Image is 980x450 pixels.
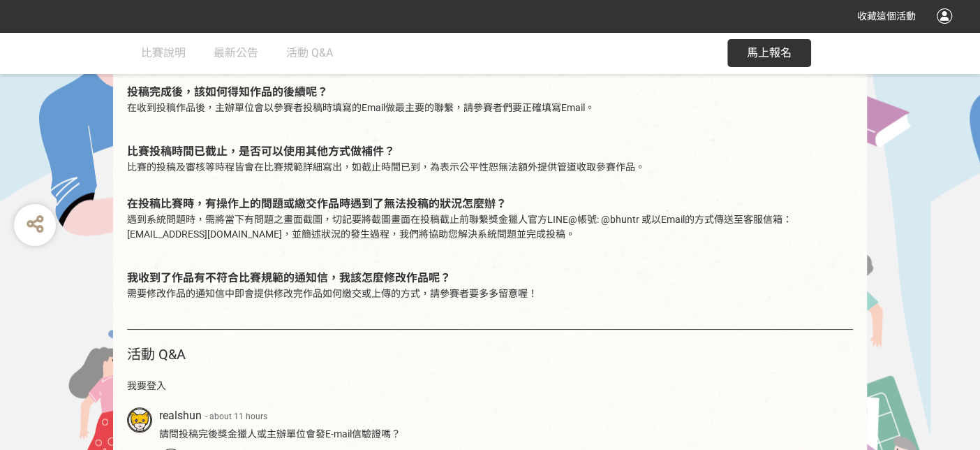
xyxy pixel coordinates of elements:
span: 馬上報名 [747,46,792,59]
a: 比賽說明 [141,32,186,74]
span: 活動 Q&A [286,46,333,59]
div: 比賽的投稿及審核等時程皆會在比賽規範詳細寫出，如截止時間已到，為表示公平性恕無法額外提供管道收取參賽作品。 [127,160,853,175]
a: 最新公告 [214,32,258,74]
div: 比賽投稿時間已截止，是否可以使用其他方式做補件？ [127,143,853,160]
p: 在收到投稿作品後，主辦單位會以參賽者投稿時填寫的Email做最主要的聯繫，請參賽者們要正確填寫Email。 [127,101,853,115]
div: 投稿完成後，該如何得知作品的後續呢？ [127,84,853,101]
span: 收藏這個活動 [857,10,916,22]
div: 在投稿比賽時，有操作上的問題或繳交作品時遇到了無法投稿的狀況怎麼辦？ [127,196,853,212]
span: 比賽說明 [141,46,186,59]
a: 活動 Q&A [286,32,333,74]
p: 遇到系統問題時，需將當下有問題之畫面截圖，切記要將截圖畫面在投稿截止前聯繫獎金獵人官方LINE@帳號: @bhuntr 或以Email的方式傳送至客服信箱：[EMAIL_ADDRESS][DOM... [127,212,853,242]
span: 活動 Q&A [127,346,186,363]
div: 請問投稿完後獎金獵人或主辦單位會發E-mail信驗證嗎？ [159,427,853,442]
span: 我要登入 [127,380,166,391]
div: 我收到了作品有不符合比賽規範的通知信，我該怎麼修改作品呢？ [127,270,853,286]
span: - about 11 hours [205,412,267,421]
button: 馬上報名 [727,39,811,67]
span: realshun [159,409,202,422]
p: 需要修改作品的通知信中即會提供修改完作品如何繳交或上傳的方式，請參賽者要多多留意喔！ [127,286,853,301]
span: 最新公告 [214,46,258,59]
